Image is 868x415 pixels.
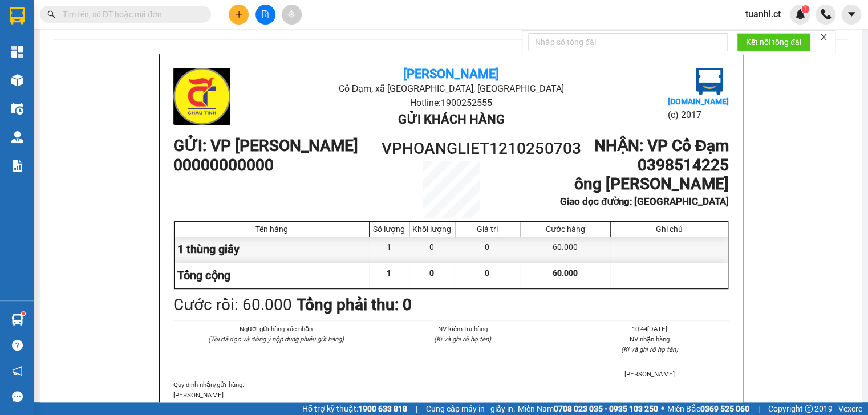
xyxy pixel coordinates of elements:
input: Nhập số tổng đài [528,33,728,51]
b: [DOMAIN_NAME] [668,97,729,106]
span: 1 [387,268,391,278]
span: close [820,33,828,41]
span: | [758,402,760,415]
div: 1 thùng giấy [175,237,370,262]
span: 1 [803,5,807,13]
span: Cung cấp máy in - giấy in: [426,402,515,415]
img: warehouse-icon [11,74,23,86]
span: 60.000 [553,268,578,278]
div: Giá trị [458,225,517,234]
li: Hotline: 1900252555 [266,96,636,110]
div: Quy định nhận/gửi hàng : [173,380,729,400]
li: Người gửi hàng xác nhận [196,324,355,334]
img: solution-icon [11,160,23,172]
b: Giao dọc đường: [GEOGRAPHIC_DATA] [560,196,729,207]
li: Cổ Đạm, xã [GEOGRAPHIC_DATA], [GEOGRAPHIC_DATA] [266,82,636,96]
img: dashboard-icon [11,46,23,58]
sup: 1 [801,5,809,13]
i: (Kí và ghi rõ họ tên) [434,335,491,343]
span: 0 [485,268,489,278]
li: (c) 2017 [668,108,729,122]
div: Ghi chú [614,225,725,234]
span: plus [235,10,243,18]
strong: 0369 525 060 [700,404,749,413]
button: plus [229,5,249,25]
span: Miền Bắc [667,402,749,415]
span: caret-down [846,9,857,19]
img: logo-vxr [10,7,25,25]
b: [PERSON_NAME] [403,67,499,81]
span: notification [12,365,23,376]
h1: 00000000000 [173,156,382,175]
span: Tổng cộng [177,268,230,282]
li: 10:44[DATE] [570,324,729,334]
span: question-circle [12,340,23,351]
div: Tên hàng [177,225,366,234]
span: search [47,10,55,18]
p: [PERSON_NAME] [173,390,729,400]
span: tuanhl.ct [736,7,790,21]
b: Gửi khách hàng [398,112,504,127]
div: Cước hàng [523,225,607,234]
span: file-add [261,10,269,18]
span: aim [287,10,295,18]
div: Cước rồi : 60.000 [173,292,292,318]
sup: 1 [22,312,25,315]
b: NHẬN : VP Cổ Đạm [594,136,729,155]
img: warehouse-icon [11,314,23,326]
strong: 1900 633 818 [358,404,407,413]
img: icon-new-feature [795,9,805,19]
h1: VPHOANGLIET1210250703 [382,136,521,161]
span: Hỗ trợ kỹ thuật: [302,402,407,415]
button: Kết nối tổng đài [737,33,810,51]
span: | [416,402,417,415]
button: aim [282,5,302,25]
strong: 0708 023 035 - 0935 103 250 [554,404,658,413]
i: (Tôi đã đọc và đồng ý nộp dung phiếu gửi hàng) [208,335,344,343]
input: Tìm tên, số ĐT hoặc mã đơn [63,8,197,21]
span: copyright [805,405,813,413]
h1: ông [PERSON_NAME] [521,174,729,194]
div: 60.000 [520,237,611,262]
img: logo.jpg [696,68,723,95]
div: 0 [455,237,520,262]
div: 0 [409,237,455,262]
b: GỬI : VP [PERSON_NAME] [173,136,358,155]
li: NV kiểm tra hàng [383,324,542,334]
h1: 0398514225 [521,156,729,175]
div: 1 [370,237,409,262]
button: caret-down [841,5,861,25]
li: [PERSON_NAME] [570,369,729,379]
li: NV nhận hàng [570,334,729,344]
b: Tổng phải thu: 0 [297,295,412,314]
span: ⚪️ [661,406,664,411]
i: (Kí và ghi rõ họ tên) [620,345,678,353]
img: phone-icon [821,9,831,19]
span: Miền Nam [518,402,658,415]
img: logo.jpg [173,68,230,125]
span: message [12,391,23,402]
div: Khối lượng [412,225,452,234]
img: warehouse-icon [11,103,23,115]
span: Kết nối tổng đài [746,36,801,48]
div: Số lượng [372,225,406,234]
span: 0 [429,268,434,278]
img: warehouse-icon [11,131,23,143]
button: file-add [255,5,275,25]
